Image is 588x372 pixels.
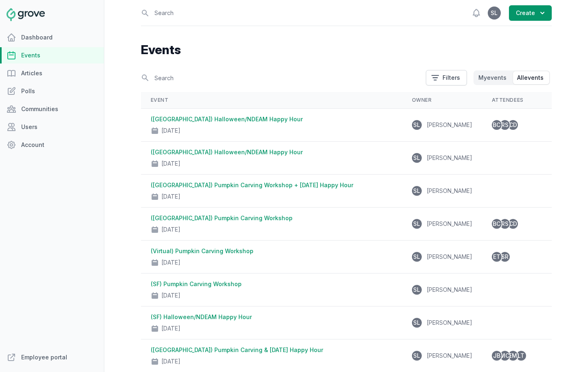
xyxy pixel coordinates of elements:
span: [PERSON_NAME] [427,187,472,194]
span: CD [509,122,517,128]
button: SL [488,7,501,20]
input: Search [141,71,421,85]
span: [PERSON_NAME] [427,253,472,260]
th: Attendees [482,92,544,109]
a: ([GEOGRAPHIC_DATA]) Pumpkin Carving Workshop + [DATE] Happy Hour [151,182,353,188]
div: [DATE] [161,258,181,267]
span: CD [509,221,517,227]
span: [PERSON_NAME] [427,319,472,326]
a: (SF) Pumpkin Carving Workshop [151,280,242,287]
span: LT [518,353,524,359]
span: [PERSON_NAME] [427,121,472,128]
a: ([GEOGRAPHIC_DATA]) Halloween/NDEAM Happy Hour [151,149,303,155]
span: [PERSON_NAME] [427,352,472,359]
h1: Events [141,42,552,57]
span: [PERSON_NAME] [427,286,472,293]
a: ([GEOGRAPHIC_DATA]) Pumpkin Carving Workshop [151,214,293,221]
span: RS [501,122,509,128]
div: [DATE] [161,225,181,234]
span: BC [493,221,500,227]
span: SL [413,122,420,128]
div: [DATE] [161,127,181,135]
a: ([GEOGRAPHIC_DATA]) Pumpkin Carving & [DATE] Happy Hour [151,346,323,353]
span: SL [413,254,420,260]
span: SL [413,155,420,161]
span: [PERSON_NAME] [427,220,472,227]
span: SL [413,188,420,194]
span: [PERSON_NAME] [427,154,472,161]
a: ([GEOGRAPHIC_DATA]) Halloween/NDEAM Happy Hour [151,116,303,123]
th: Owner [402,92,482,109]
span: EM [509,353,517,359]
div: [DATE] [161,291,181,300]
span: BC [493,122,500,128]
div: [DATE] [161,324,181,333]
button: Filters [426,70,467,85]
th: Event [141,92,402,109]
button: Create [509,5,552,21]
img: Grove [7,8,45,21]
button: Myevents [474,71,512,84]
span: JB [493,353,500,359]
span: ET [493,254,500,260]
div: [DATE] [161,160,181,168]
span: SL [413,287,420,293]
span: SL [413,221,420,227]
span: SL [413,353,420,359]
span: SL [491,10,498,16]
span: My events [478,74,507,82]
span: MC [500,353,509,359]
button: Allevents [513,71,549,84]
span: SR [501,254,509,260]
span: All events [517,74,544,82]
a: (Virtual) Pumpkin Carving Workshop [151,247,253,254]
span: RS [501,221,509,227]
a: (SF) Halloween/NDEAM Happy Hour [151,313,252,320]
span: SL [413,320,420,326]
div: [DATE] [161,357,181,365]
div: [DATE] [161,193,181,201]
